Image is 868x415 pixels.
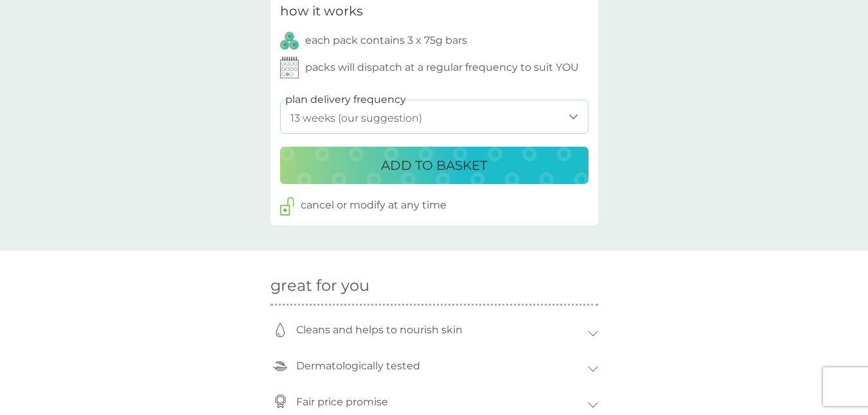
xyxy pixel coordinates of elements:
[280,1,363,21] h3: how it works
[285,91,406,108] label: plan delivery frequency
[273,323,287,337] img: nourishing.svg
[270,277,598,295] h2: great for you
[301,197,447,214] p: cancel or modify at any time
[280,147,589,184] button: ADD TO BASKET
[305,32,467,49] p: each pack contains 3 x 75g bars
[381,155,487,176] p: ADD TO BASKET
[305,59,579,76] p: packs will dispatch at a regular frequency to suit YOU
[290,351,427,381] p: Dermatologically tested
[273,394,287,409] img: rosette.svg
[273,359,287,373] img: sensitive-dermo-tested.svg
[290,315,469,345] p: Cleans and helps to nourish skin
